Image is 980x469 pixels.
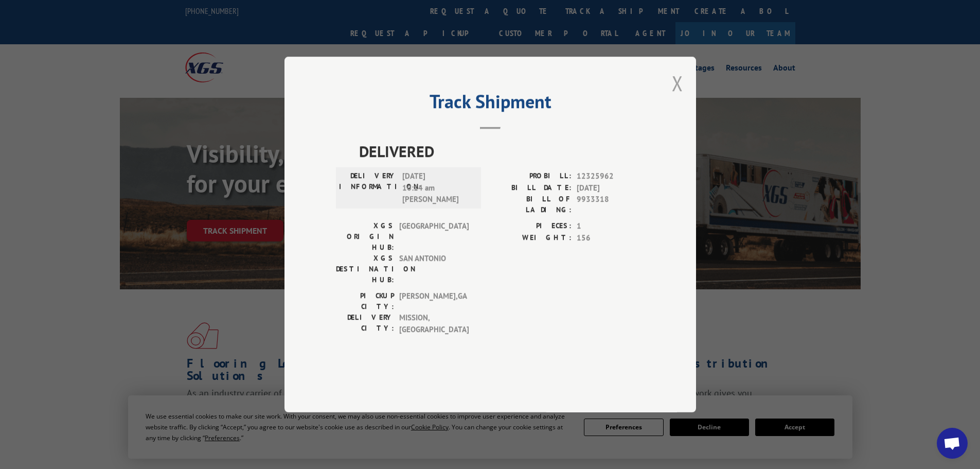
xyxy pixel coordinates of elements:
[399,290,469,312] span: [PERSON_NAME] , GA
[336,312,394,335] label: DELIVERY CITY:
[937,428,968,459] div: Open chat
[672,70,683,97] button: Close modal
[577,182,645,194] span: [DATE]
[577,220,645,232] span: 1
[490,182,572,194] label: BILL DATE:
[402,170,472,205] span: [DATE] 10:14 am [PERSON_NAME]
[490,220,572,232] label: PIECES:
[490,170,572,182] label: PROBILL:
[399,312,469,335] span: MISSION , [GEOGRAPHIC_DATA]
[336,253,394,285] label: XGS DESTINATION HUB:
[336,94,645,114] h2: Track Shipment
[577,194,645,215] span: 9933318
[399,220,469,253] span: [GEOGRAPHIC_DATA]
[336,220,394,253] label: XGS ORIGIN HUB:
[359,140,645,163] span: DELIVERED
[490,194,572,215] label: BILL OF LADING:
[577,232,645,244] span: 156
[490,232,572,244] label: WEIGHT:
[336,290,394,312] label: PICKUP CITY:
[339,170,397,205] label: DELIVERY INFORMATION:
[577,170,645,182] span: 12325962
[399,253,469,285] span: SAN ANTONIO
